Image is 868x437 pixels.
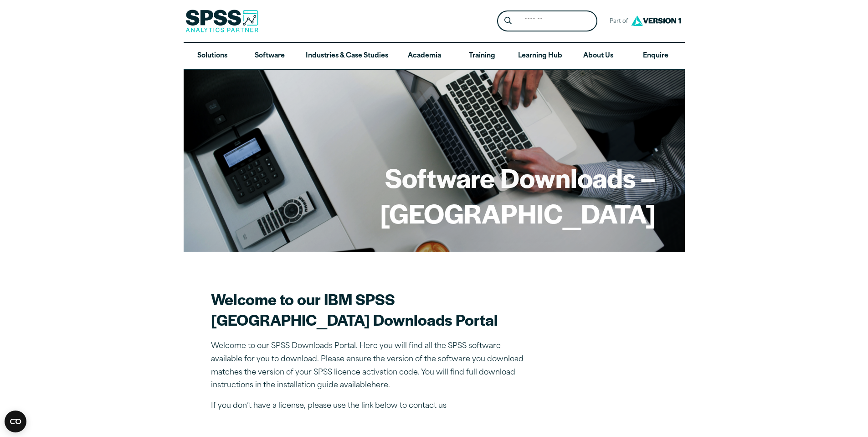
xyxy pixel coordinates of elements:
[499,13,516,30] button: Search magnifying glass icon
[184,43,685,69] nav: Desktop version of site main menu
[453,43,510,69] a: Training
[497,10,597,32] form: Site Header Search Form
[605,15,629,28] span: Part of
[211,400,530,413] p: If you don’t have a license, please use the link below to contact us
[395,43,453,69] a: Academia
[185,10,258,32] img: SPSS Analytics Partner
[211,289,530,330] h2: Welcome to our IBM SPSS [GEOGRAPHIC_DATA] Downloads Portal
[213,160,656,230] h1: Software Downloads – [GEOGRAPHIC_DATA]
[511,43,570,69] a: Learning Hub
[241,43,298,69] a: Software
[184,43,241,69] a: Solutions
[371,382,388,389] a: here
[211,340,530,392] p: Welcome to our SPSS Downloads Portal. Here you will find all the SPSS software available for you ...
[504,17,512,25] svg: Search magnifying glass icon
[570,43,627,69] a: About Us
[298,43,395,69] a: Industries & Case Studies
[627,43,684,69] a: Enquire
[5,411,26,432] button: Open CMP widget
[629,12,683,29] img: Version1 Logo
